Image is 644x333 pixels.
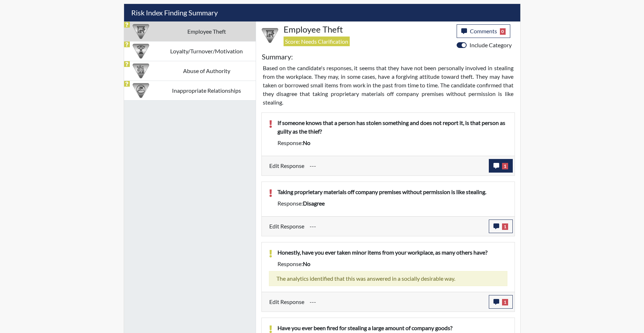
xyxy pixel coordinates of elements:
h5: Risk Index Finding Summary [124,4,520,21]
span: 1 [502,163,508,169]
span: 1 [502,223,508,230]
span: disagree [303,200,325,207]
p: Based on the candidate's responses, it seems that they have not been personally involved in steal... [263,64,513,107]
p: If someone knows that a person has stolen something and does not report it, is that person as gui... [277,119,507,136]
div: Update the test taker's response, the change might impact the score [304,219,489,233]
div: Response: [272,260,513,268]
img: CATEGORY%20ICON-07.58b65e52.png [262,27,278,44]
div: Response: [272,139,513,147]
button: 1 [489,295,513,309]
span: Score: Needs Clarification [284,37,350,46]
h4: Employee Theft [284,24,451,35]
label: Edit Response [269,295,304,309]
span: no [303,139,310,146]
span: no [303,260,310,267]
img: CATEGORY%20ICON-01.94e51fac.png [133,63,149,79]
td: Loyalty/Turnover/Motivation [158,41,256,61]
img: CATEGORY%20ICON-17.40ef8247.png [133,43,149,59]
label: Include Category [470,41,512,49]
img: CATEGORY%20ICON-14.139f8ef7.png [133,82,149,99]
p: Have you ever been fired for stealing a large amount of company goods? [277,324,507,332]
p: Honestly, have you ever taken minor items from your workplace, as many others have? [277,248,507,257]
img: CATEGORY%20ICON-07.58b65e52.png [133,23,149,40]
div: The analytics identified that this was answered in a socially desirable way. [269,271,507,286]
h5: Summary: [262,52,293,61]
td: Abuse of Authority [158,61,256,81]
span: Comments [470,28,497,34]
div: Response: [272,199,513,208]
p: Taking proprietary materials off company premises without permission is like stealing. [277,188,507,196]
td: Employee Theft [158,21,256,41]
label: Edit Response [269,219,304,233]
button: Comments0 [457,24,511,38]
button: 1 [489,159,513,173]
label: Edit Response [269,159,304,173]
td: Inappropriate Relationships [158,81,256,100]
div: Update the test taker's response, the change might impact the score [304,159,489,173]
div: Update the test taker's response, the change might impact the score [304,295,489,309]
span: 1 [502,299,508,305]
span: 0 [500,28,506,35]
button: 1 [489,219,513,233]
